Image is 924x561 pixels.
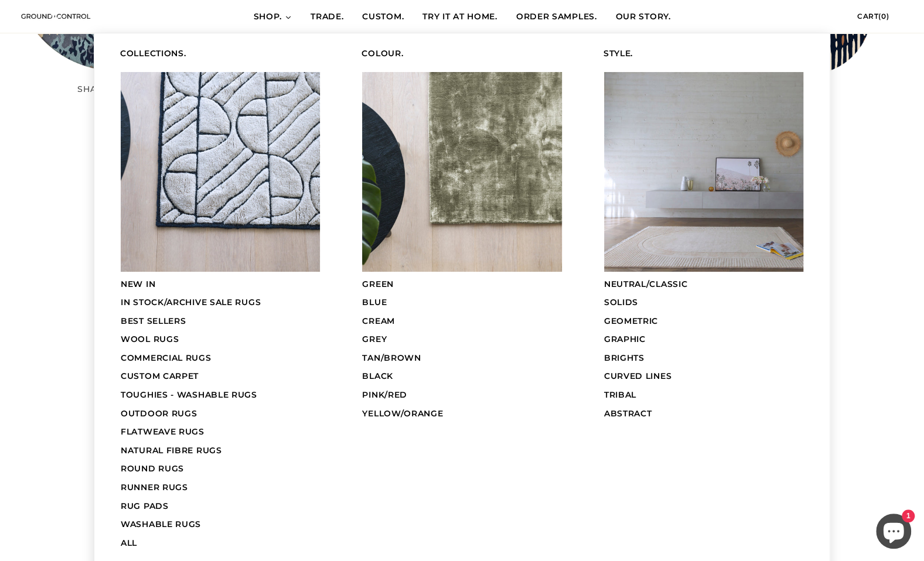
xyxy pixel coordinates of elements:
[105,367,335,386] a: CUSTOM CARPET
[857,12,878,20] span: Cart
[589,405,819,423] a: ABSTRACT
[121,501,169,511] span: RUG PADS
[254,11,282,23] span: SHOP.
[606,1,680,33] a: OUR STORY.
[516,11,597,23] span: ORDER SAMPLES.
[881,12,887,20] span: 0
[105,69,335,275] a: Submenu item
[604,279,688,289] span: NEUTRAL/CLASSIC
[347,386,577,405] a: PINK/RED
[857,12,906,20] a: Cart(0)
[589,330,819,349] a: GRAPHIC
[604,72,803,271] img: Submenu item
[105,312,335,331] a: BEST SELLERS
[105,330,335,349] a: WOOL RUGS
[589,367,819,386] a: CURVED LINES
[362,334,387,344] span: GREY
[347,367,577,386] a: BLACK
[422,11,497,23] span: TRY IT AT HOME.
[105,442,335,460] a: NATURAL FIBRE RUGS
[362,408,443,419] span: YELLOW/ORANGE
[362,371,393,381] span: BLACK
[604,371,671,381] span: CURVED LINES
[121,316,186,326] span: BEST SELLERS
[105,515,335,534] a: WASHABLE RUGS
[362,353,421,363] span: TAN/BROWN
[589,275,819,294] a: NEUTRAL/CLASSIC
[120,48,186,60] span: COLLECTIONS.
[121,389,257,400] span: TOUGHIES - WASHABLE RUGS
[347,45,577,63] a: COLOUR.
[105,534,335,553] a: ALL
[347,349,577,368] a: TAN/BROWN
[589,293,819,312] a: SOLIDS
[105,460,335,478] a: ROUND RUGS
[105,293,335,312] a: IN STOCK/ARCHIVE SALE RUGS
[347,330,577,349] a: GREY
[615,11,670,23] span: OUR STORY.
[121,463,184,474] span: ROUND RUGS
[105,386,335,405] a: TOUGHIES - WASHABLE RUGS
[362,316,395,326] span: CREAM
[353,1,413,33] a: CUSTOM.
[589,45,819,63] a: STYLE.
[413,1,507,33] a: TRY IT AT HOME.
[121,408,197,419] span: OUTDOOR RUGS
[604,316,658,326] span: GEOMETRIC
[121,371,199,381] span: CUSTOM CARPET
[105,423,335,442] a: FLATWEAVE RUGS
[347,312,577,331] a: CREAM
[347,293,577,312] a: BLUE
[604,297,638,307] span: SOLIDS
[121,334,179,344] span: WOOL RUGS
[604,389,636,400] span: TRIBAL
[9,84,222,95] h3: SHADOWDANCE
[604,408,652,419] span: ABSTRACT
[604,48,633,60] span: STYLE.
[105,405,335,423] a: OUTDOOR RUGS
[105,497,335,516] a: RUG PADS
[105,275,335,294] a: NEW IN
[507,1,606,33] a: ORDER SAMPLES.
[347,69,577,275] a: Submenu item
[121,426,204,437] span: FLATWEAVE RUGS
[121,353,212,363] span: COMMERCIAL RUGS
[872,514,915,552] inbox-online-store-chat: Shopify online store chat
[105,349,335,368] a: COMMERCIAL RUGS
[589,69,819,275] a: Submenu item
[121,482,188,492] span: RUNNER RUGS
[105,478,335,497] a: RUNNER RUGS
[121,297,261,307] span: IN STOCK/ARCHIVE SALE RUGS
[311,11,343,23] span: TRADE.
[589,312,819,331] a: GEOMETRIC
[244,1,302,33] a: SHOP.
[105,45,335,63] a: COLLECTIONS.
[121,538,137,548] span: ALL
[301,1,353,33] a: TRADE.
[121,279,155,289] span: NEW IN
[604,334,646,344] span: GRAPHIC
[121,519,201,529] span: WASHABLE RUGS
[362,72,561,271] img: Submenu item
[121,72,320,271] img: Submenu item
[362,297,387,307] span: BLUE
[362,48,403,60] span: COLOUR.
[347,275,577,294] a: GREEN
[121,445,222,456] span: NATURAL FIBRE RUGS
[589,349,819,368] a: BRIGHTS
[362,11,404,23] span: CUSTOM.
[362,389,407,400] span: PINK/RED
[589,386,819,405] a: TRIBAL
[362,279,394,289] span: GREEN
[604,353,645,363] span: BRIGHTS
[347,405,577,423] a: YELLOW/ORANGE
